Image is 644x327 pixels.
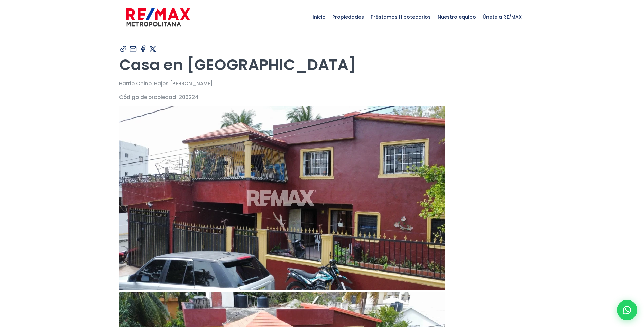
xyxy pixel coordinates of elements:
img: Compartir [119,45,128,53]
p: Barrio Chino, Bajos [PERSON_NAME] [119,79,525,88]
img: Casa en Barrio Chino [119,106,445,290]
span: Préstamos Hipotecarios [367,7,434,27]
img: Compartir [139,45,147,53]
span: Inicio [309,7,329,27]
img: Compartir [149,45,157,53]
span: Nuestro equipo [434,7,479,27]
img: Compartir [129,45,137,53]
span: 206224 [179,93,199,101]
img: remax-metropolitana-logo [126,7,190,28]
span: Propiedades [329,7,367,27]
h1: Casa en [GEOGRAPHIC_DATA] [119,55,525,74]
span: Código de propiedad: [119,93,178,101]
span: Únete a RE/MAX [479,7,525,27]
